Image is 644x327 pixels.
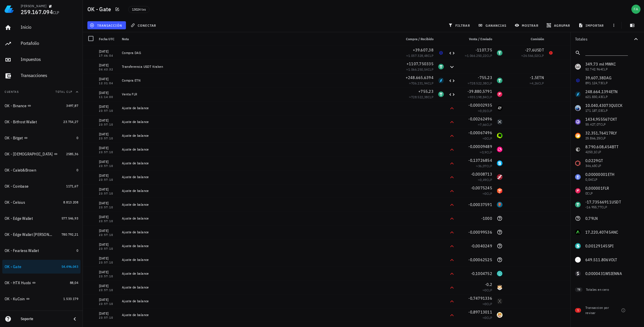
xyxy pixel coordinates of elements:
div: Comisión [505,32,546,46]
div: AKITA-icon [497,312,503,318]
span: 36,07 [478,164,486,168]
span: conectar [132,23,156,28]
div: ETN-icon [438,78,444,83]
div: Ajuste de balance [122,133,397,138]
span: 0 [484,302,486,306]
button: agrupar [544,21,574,29]
h1: OK - Gate [87,5,113,14]
div: Ajuste de balance [122,188,397,193]
span: -755,23 [478,75,492,80]
span: 728.522,38 [411,95,428,99]
a: OK - Coinbase 1171,67 [2,179,80,193]
span: CLP [428,53,434,58]
span: 0 [484,316,486,320]
div: Ajuste de balance [122,175,397,179]
span: -0,00009489 [468,144,492,149]
span: Comisión [531,37,544,41]
img: LedgiFi [5,5,14,14]
a: OK - HTX Huobi 88,04 [2,276,80,290]
div: Totales [575,37,632,41]
span: -0,00002935 [468,103,492,108]
span: -39.880,5791 [467,89,492,94]
div: XLM-icon [497,105,503,111]
div: Fecha UTC [97,32,120,46]
div: Ajuste de balance [122,106,397,110]
span: CLP [486,109,492,113]
span: +755,23 [418,89,434,94]
span: ≈ [406,53,434,58]
span: -0,0075245 [471,185,492,191]
div: 23:57:10 [99,109,117,112]
button: importar [576,21,607,29]
span: ≈ [482,302,492,306]
span: 728.522,38 [470,81,486,85]
div: [DATE] [99,283,117,289]
button: conectar [128,21,160,29]
div: OK - [DEMOGRAPHIC_DATA] [5,152,53,157]
div: FLR-icon [497,91,503,97]
div: [DATE] [99,62,117,68]
span: 8.813.208 [63,200,78,204]
div: TAKI-icon [497,188,503,194]
span: mostrar [516,23,538,28]
div: Ajuste de balance [122,257,397,262]
div: Inicio [21,24,78,30]
div: 23:57:10 [99,206,117,209]
div: OK - Bitget [5,136,23,141]
span: 0,01 [480,109,486,113]
a: OK - KuCoin 1.533.179 [2,292,80,306]
span: CLP [428,81,434,85]
div: 23:57:10 [99,151,117,154]
div: OK - Caleb&Brown [5,168,36,173]
span: CLP [486,316,492,320]
div: [DATE] [99,297,117,303]
span: 2585,36 [66,152,78,156]
span: 259.167.094 [21,8,53,16]
div: USDT-icon [438,91,444,97]
span: ≈ [482,191,492,196]
span: ≈ [480,150,492,154]
div: Ajuste de balance [122,161,397,166]
div: SAND-icon [497,160,503,166]
span: CLP [538,81,544,85]
span: CLP [486,302,492,306]
div: [DATE] [99,311,117,316]
span: ≈ [476,164,492,168]
button: mostrar [512,21,542,29]
div: [DATE] [99,131,117,137]
span: -0,89713011 [468,309,492,315]
div: Venta / Enviado [458,32,494,46]
div: [DATE] [99,255,117,261]
div: OK - Edge Wallet [PERSON_NAME] [5,232,53,237]
span: -27,6 [525,47,534,53]
div: 23:57:10 [99,234,117,236]
span: 780.792,21 [62,232,78,236]
span: agrupar [548,23,570,28]
span: 23.754,27 [63,120,78,124]
span: -0,13726854 [468,158,492,163]
span: ≈ [482,136,492,141]
div: 23:57:10 [99,137,117,140]
div: [DATE] [99,145,117,151]
span: ETN [537,75,544,80]
span: CLP [486,191,492,196]
div: USDT-icon [497,50,503,56]
span: CLP [486,288,492,292]
div: [DATE] [99,104,117,109]
div: [DATE] [99,269,117,275]
div: Portafolio [21,41,78,46]
div: [PERSON_NAME] [21,4,46,8]
span: 26.566,02 [523,53,538,58]
button: filtrar [446,21,474,29]
span: 935.198,84 [470,95,486,99]
span: -0,0040249 [471,243,492,249]
div: Impuestos [21,57,78,62]
div: SAFEMOON-icon [497,271,503,276]
a: OK - Bitfrost Wallet 23.754,27 [2,115,80,129]
span: 78 [577,287,580,292]
div: USDT-icon [438,64,444,70]
div: [DATE] [99,173,117,178]
div: ALY-icon [497,202,503,207]
span: CLP [486,136,492,141]
div: OK - Edge Wallet [5,216,33,221]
